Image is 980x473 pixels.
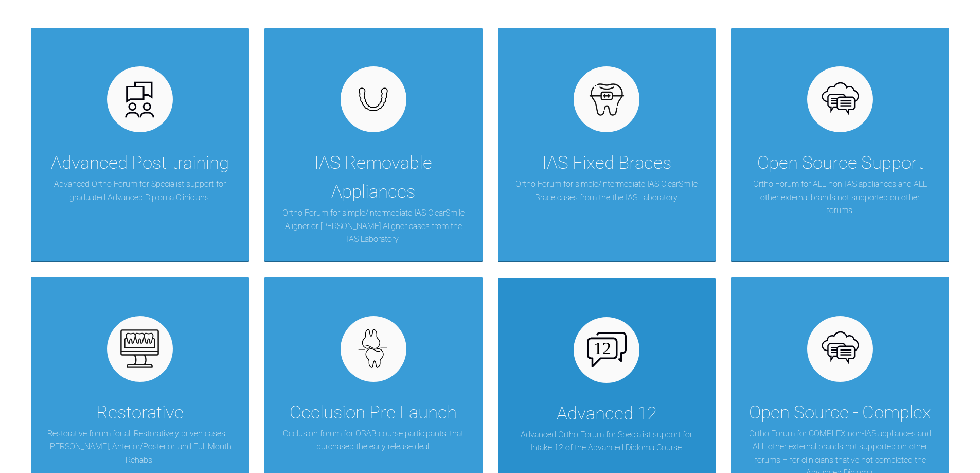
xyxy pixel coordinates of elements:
img: advanced-12.503f70cd.svg [587,332,627,367]
img: removables.927eaa4e.svg [353,84,393,114]
div: Restorative [96,398,184,427]
a: Open Source SupportOrtho Forum for ALL non-IAS appliances and ALL other external brands not suppo... [731,28,949,261]
img: opensource.6e495855.svg [821,80,860,119]
img: advanced.73cea251.svg [120,80,159,119]
div: Open Source Support [757,149,923,178]
img: opensource.6e495855.svg [821,329,860,369]
img: fixed.9f4e6236.svg [587,80,627,119]
p: Restorative forum for all Restoratively driven cases – [PERSON_NAME], Anterior/Posterior, and Ful... [46,427,234,467]
div: IAS Fixed Braces [542,149,671,178]
div: Open Source - Complex [749,398,931,427]
a: Advanced Post-trainingAdvanced Ortho Forum for Specialist support for graduated Advanced Diploma ... [31,28,249,261]
div: IAS Removable Appliances [280,149,467,206]
p: Advanced Ortho Forum for Specialist support for Intake 12 of the Advanced Diploma Course. [513,428,701,454]
p: Ortho Forum for ALL non-IAS appliances and ALL other external brands not supported on other forums. [746,178,934,217]
p: Occlusion forum for OBAB course participants, that purchased the early release deal. [280,427,467,453]
img: restorative.65e8f6b6.svg [120,329,159,369]
p: Advanced Ortho Forum for Specialist support for graduated Advanced Diploma Clinicians. [46,178,234,204]
div: Advanced Post-training [51,149,229,178]
a: IAS Fixed BracesOrtho Forum for simple/intermediate IAS ClearSmile Brace cases from the the IAS L... [498,28,716,261]
div: Advanced 12 [557,399,657,428]
p: Ortho Forum for simple/intermediate IAS ClearSmile Brace cases from the the IAS Laboratory. [513,178,701,204]
p: Ortho Forum for simple/intermediate IAS ClearSmile Aligner or [PERSON_NAME] Aligner cases from th... [280,206,467,246]
img: occlusion.8ff7a01c.svg [353,329,393,369]
a: IAS Removable AppliancesOrtho Forum for simple/intermediate IAS ClearSmile Aligner or [PERSON_NAM... [264,28,483,261]
div: Occlusion Pre Launch [290,398,457,427]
